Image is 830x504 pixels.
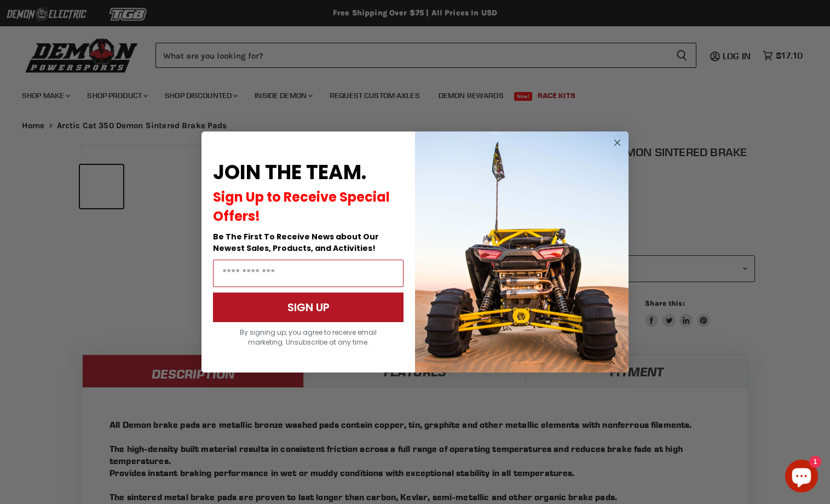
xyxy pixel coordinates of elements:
[213,188,390,225] span: Sign Up to Receive Special Offers!
[782,460,821,495] inbox-online-store-chat: Shopify online store chat
[415,131,629,373] img: a9095488-b6e7-41ba-879d-588abfab540b.jpeg
[213,231,379,254] span: Be The First To Receive News about Our Newest Sales, Products, and Activities!
[213,293,404,322] button: SIGN UP
[213,158,366,186] span: JOIN THE TEAM.
[610,136,624,150] button: Close dialog
[240,328,377,347] span: By signing up, you agree to receive email marketing. Unsubscribe at any time.
[213,260,404,287] input: Email Address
